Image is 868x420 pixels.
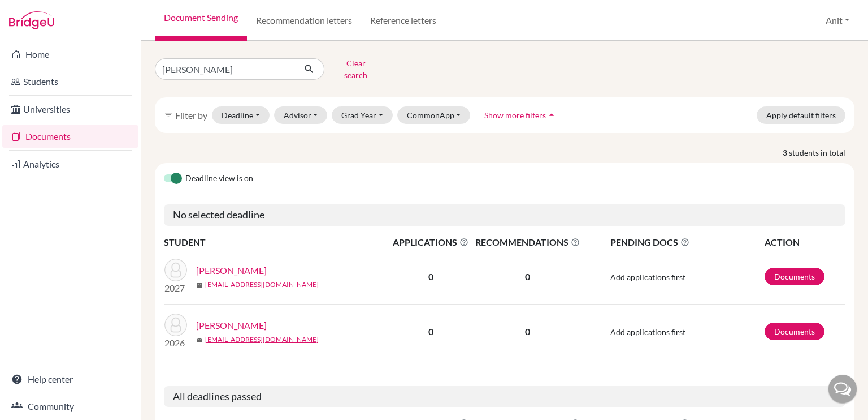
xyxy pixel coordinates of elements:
[821,10,854,31] button: Anit
[610,327,685,337] span: Add applications first
[2,125,138,148] a: Documents
[546,109,557,121] i: arrow_drop_up
[390,235,471,249] span: APPLICATIONS
[155,58,295,80] input: Find student by name...
[196,337,203,344] span: mail
[2,43,138,66] a: Home
[765,268,824,285] a: Documents
[428,271,433,282] b: 0
[789,147,854,158] span: students in total
[2,368,138,391] a: Help center
[196,319,267,332] a: [PERSON_NAME]
[428,326,433,337] b: 0
[764,235,845,250] th: ACTION
[610,272,685,282] span: Add applications first
[164,281,187,295] p: 2027
[2,70,138,93] a: Students
[2,98,138,121] a: Universities
[196,264,267,277] a: [PERSON_NAME]
[484,110,546,120] span: Show more filters
[2,395,138,418] a: Community
[164,235,390,250] th: STUDENT
[765,323,824,340] a: Documents
[9,11,54,29] img: Bridge-U
[164,110,173,119] i: filter_list
[164,204,845,226] h5: No selected deadline
[205,280,319,290] a: [EMAIL_ADDRESS][DOMAIN_NAME]
[472,325,583,338] p: 0
[397,106,471,124] button: CommonApp
[274,106,328,124] button: Advisor
[757,106,845,124] button: Apply default filters
[2,153,138,175] a: Analytics
[164,314,187,336] img: Rai, Daksh
[185,172,253,186] span: Deadline view is on
[475,106,567,124] button: Show more filtersarrow_drop_up
[783,147,789,158] strong: 3
[212,106,270,124] button: Deadline
[196,282,203,289] span: mail
[324,54,387,84] button: Clear search
[472,270,583,284] p: 0
[164,259,187,281] img: Nagpal, Daksh
[175,110,207,121] span: Filter by
[472,235,583,249] span: RECOMMENDATIONS
[332,106,393,124] button: Grad Year
[205,335,319,345] a: [EMAIL_ADDRESS][DOMAIN_NAME]
[164,336,187,350] p: 2026
[610,235,763,249] span: PENDING DOCS
[164,386,845,408] h5: All deadlines passed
